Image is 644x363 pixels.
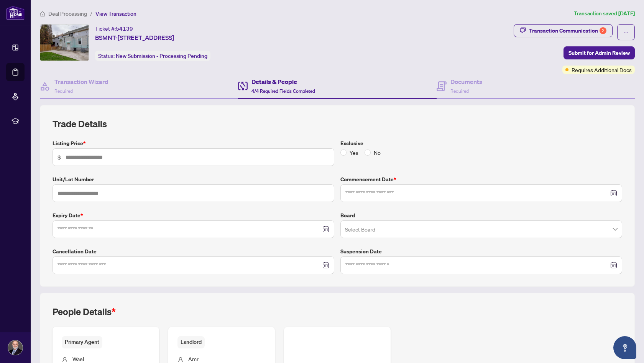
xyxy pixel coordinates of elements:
label: Expiry Date [53,211,334,220]
img: Profile Icon [8,340,23,355]
button: Submit for Admin Review [563,46,635,59]
span: ellipsis [623,30,629,35]
h4: Documents [450,77,482,86]
label: Listing Price [53,139,334,148]
label: Commencement Date [340,175,622,184]
span: New Submission - Processing Pending [116,53,207,59]
label: Suspension Date [340,247,622,256]
span: 4/4 Required Fields Completed [251,88,315,94]
span: Submit for Admin Review [568,47,630,59]
h4: Details & People [251,77,315,86]
h2: People Details [53,306,116,318]
span: View Transaction [95,10,136,17]
div: 2 [600,27,606,34]
div: Ticket #: [95,24,133,33]
span: Required [54,88,73,94]
span: Requires Additional Docs [572,66,632,74]
span: Required [450,88,469,94]
span: home [40,11,45,16]
span: 54139 [116,25,133,32]
button: Open asap [613,336,636,359]
h4: Transaction Wizard [54,77,108,86]
label: Board [340,211,622,220]
li: / [90,9,92,18]
h2: Trade Details [53,118,622,130]
img: IMG-X12417423_1.jpg [40,25,89,61]
span: BSMNT-[STREET_ADDRESS] [95,33,174,42]
button: Transaction Communication2 [514,24,613,37]
span: Wael [72,355,84,362]
span: No [371,148,384,157]
img: logo [6,6,25,20]
span: $ [58,153,61,161]
div: Transaction Communication [529,25,606,37]
span: Landlord [177,336,205,348]
label: Exclusive [340,139,622,148]
label: Unit/Lot Number [53,175,334,184]
span: Yes [347,148,361,157]
span: Deal Processing [48,10,87,17]
label: Cancellation Date [53,247,334,256]
article: Transaction saved [DATE] [574,9,635,18]
span: Amr [188,355,199,362]
span: Primary Agent [62,336,102,348]
div: Status: [95,51,210,61]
